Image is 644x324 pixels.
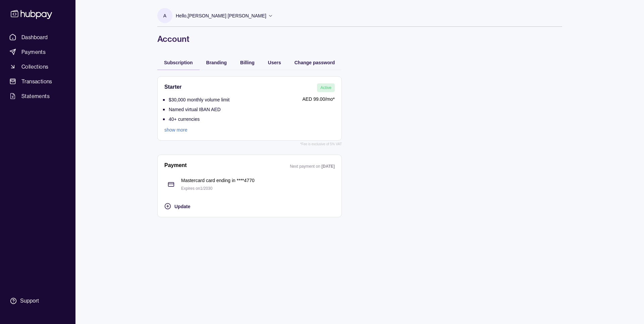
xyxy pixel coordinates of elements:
[268,60,281,65] span: Users
[181,185,335,192] p: Expires on 1 / 2030
[164,83,182,92] h2: Starter
[181,177,335,184] p: Mastercard card ending in **** 4770
[321,164,335,169] p: [DATE]
[157,33,562,44] h1: Account
[21,48,46,56] span: Payments
[206,60,227,65] span: Branding
[21,63,48,71] span: Collections
[164,126,229,134] a: show more
[169,97,229,102] p: $30,000 monthly volume limit
[240,60,255,65] span: Billing
[7,294,69,308] a: Support
[20,297,39,305] div: Support
[163,12,166,19] p: A
[320,85,331,90] span: Active
[294,60,335,65] span: Change password
[290,164,321,169] p: Next payment on
[21,33,48,41] span: Dashboard
[164,202,335,210] button: Update
[169,116,200,122] p: 40+ currencies
[164,162,187,170] h2: Payment
[176,12,266,19] p: Hello, [PERSON_NAME] [PERSON_NAME]
[300,141,342,148] p: *Fee is exclusive of 5% VAT
[7,90,69,102] a: Statements
[7,61,69,73] a: Collections
[7,46,69,58] a: Payments
[169,107,221,112] p: Named virtual IBAN AED
[7,75,69,87] a: Transactions
[174,204,190,209] span: Update
[21,92,50,100] span: Statements
[21,77,52,85] span: Transactions
[233,95,335,103] p: AED 99.00 /mo*
[164,60,193,65] span: Subscription
[7,31,69,43] a: Dashboard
